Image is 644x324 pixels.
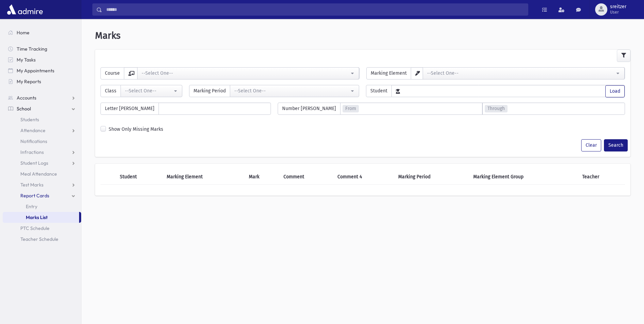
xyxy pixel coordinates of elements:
a: Notifications [3,136,81,147]
span: Teacher Schedule [20,236,58,242]
a: Student Logs [3,158,81,168]
span: Course [100,67,124,79]
span: My Appointments [17,68,54,74]
a: Test Marks [3,179,81,190]
a: PTC Schedule [3,223,81,234]
span: Number [PERSON_NAME] [278,103,341,115]
span: Student [366,85,392,97]
span: Home [17,30,30,36]
button: Load [605,85,625,97]
a: Marks List [3,212,79,223]
span: Letter [PERSON_NAME] [100,103,159,115]
button: --Select One-- [230,85,360,97]
a: Accounts [3,92,81,103]
span: PTC Schedule [20,225,50,231]
span: Meal Attendance [20,171,57,177]
th: Marking Element [163,169,245,185]
th: Teacher [578,169,625,185]
th: Marking Element Group [469,169,578,185]
input: Search [102,3,528,16]
a: Attendance [3,125,81,136]
span: Accounts [17,95,36,101]
span: Marking Period [189,85,230,97]
a: My Tasks [3,54,81,65]
a: Teacher Schedule [3,234,81,245]
span: Entry [26,203,37,210]
button: --Select One-- [121,85,182,97]
span: Through [485,105,508,112]
div: --Select One-- [125,87,172,94]
span: Attendance [20,127,45,133]
span: School [17,106,31,112]
th: Marking Period [394,169,470,185]
span: My Reports [17,78,41,85]
span: Test Marks [20,182,43,188]
span: From [343,105,359,112]
th: Student [116,169,163,185]
div: --Select One-- [234,87,350,94]
a: Entry [3,201,81,212]
button: --Select One-- [137,67,359,79]
a: Infractions [3,147,81,158]
button: Clear [581,139,601,151]
label: Show Only Missing Marks [109,126,163,133]
img: AdmirePro [5,3,44,16]
span: User [610,10,626,15]
span: Time Tracking [17,46,47,52]
span: Marks [95,30,121,41]
th: Comment 4 [333,169,394,185]
div: --Select One-- [427,70,615,77]
a: Time Tracking [3,43,81,54]
div: --Select One-- [142,70,349,77]
th: Comment [279,169,333,185]
a: Students [3,114,81,125]
a: School [3,103,81,114]
a: My Appointments [3,65,81,76]
a: Home [3,27,81,38]
button: Search [604,139,628,151]
span: Marks List [26,214,48,220]
span: Class [100,85,121,97]
span: My Tasks [17,57,36,63]
span: Marking Element [366,67,411,79]
button: --Select One-- [423,67,625,79]
span: Student Logs [20,160,48,166]
a: Meal Attendance [3,168,81,179]
span: Report Cards [20,193,49,199]
span: Infractions [20,149,44,155]
th: Mark [245,169,280,185]
span: Students [20,116,39,123]
a: Report Cards [3,190,81,201]
span: sreitzer [610,4,626,10]
a: My Reports [3,76,81,87]
span: Notifications [20,138,47,144]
